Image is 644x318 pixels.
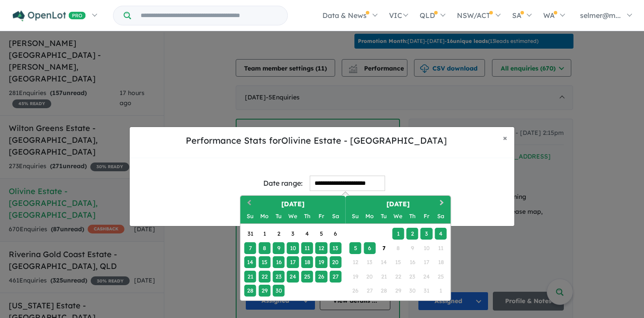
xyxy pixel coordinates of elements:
div: Not available Friday, October 17th, 2025 [421,256,432,268]
div: Not available Wednesday, October 22nd, 2025 [392,271,404,283]
div: Sunday [244,210,256,222]
div: Choose Monday, September 8th, 2025 [258,242,270,254]
div: Not available Saturday, October 18th, 2025 [435,256,446,268]
div: Not available Sunday, October 12th, 2025 [350,256,361,268]
div: Monday [364,210,375,222]
div: Choose Tuesday, October 7th, 2025 [378,242,390,254]
div: Not available Monday, October 20th, 2025 [364,271,375,283]
span: × [503,133,507,143]
div: Sunday [350,210,361,222]
div: Choose Thursday, September 11th, 2025 [301,242,313,254]
div: Choose Monday, September 1st, 2025 [258,228,270,240]
div: Not available Friday, October 10th, 2025 [421,242,432,254]
span: selmer@m... [580,11,621,20]
div: Choose Sunday, August 31st, 2025 [244,228,256,240]
div: Choose Friday, September 26th, 2025 [315,271,327,283]
div: Choose Friday, September 19th, 2025 [315,256,327,268]
div: Not available Tuesday, October 21st, 2025 [378,271,390,283]
div: Month September, 2025 [243,227,343,298]
div: Not available Thursday, October 23rd, 2025 [406,271,418,283]
div: Thursday [301,210,313,222]
div: Choose Sunday, October 5th, 2025 [350,242,361,254]
div: Choose Monday, September 22nd, 2025 [258,271,270,283]
div: Choose Sunday, September 7th, 2025 [244,242,256,254]
div: Choose Sunday, September 21st, 2025 [244,271,256,283]
div: Choose Wednesday, September 10th, 2025 [287,242,299,254]
div: Choose Date [240,195,451,301]
div: Month October, 2025 [348,227,448,298]
img: Openlot PRO Logo White [13,11,86,21]
div: Choose Wednesday, September 24th, 2025 [287,271,299,283]
div: Saturday [329,210,341,222]
div: Not available Monday, October 13th, 2025 [364,256,375,268]
div: Not available Friday, October 24th, 2025 [421,271,432,283]
div: Choose Saturday, September 27th, 2025 [329,271,341,283]
div: Choose Friday, September 5th, 2025 [315,228,327,240]
div: Date range: [263,177,303,189]
div: Choose Sunday, September 28th, 2025 [244,285,256,297]
div: Tuesday [272,210,284,222]
div: Not available Friday, October 31st, 2025 [421,285,432,297]
div: Not available Wednesday, October 29th, 2025 [392,285,404,297]
div: Not available Wednesday, October 15th, 2025 [392,256,404,268]
div: Choose Tuesday, September 16th, 2025 [272,256,284,268]
div: Not available Tuesday, October 14th, 2025 [378,256,390,268]
div: Not available Monday, October 27th, 2025 [364,285,375,297]
h5: Performance Stats for Olivine Estate - [GEOGRAPHIC_DATA] [137,134,496,147]
input: Try estate name, suburb, builder or developer [133,6,286,25]
div: Choose Tuesday, September 23rd, 2025 [272,271,284,283]
div: Choose Monday, September 29th, 2025 [258,285,270,297]
div: Not available Thursday, October 9th, 2025 [406,242,418,254]
div: Friday [421,210,432,222]
div: Choose Saturday, September 13th, 2025 [329,242,341,254]
div: Choose Friday, September 12th, 2025 [315,242,327,254]
h2: [DATE] [241,199,346,209]
button: Previous Month [241,197,255,211]
div: Choose Monday, October 6th, 2025 [364,242,375,254]
div: Choose Monday, September 15th, 2025 [258,256,270,268]
div: Not available Wednesday, October 8th, 2025 [392,242,404,254]
div: Monday [258,210,270,222]
div: Choose Wednesday, October 1st, 2025 [392,228,404,240]
div: Choose Thursday, September 18th, 2025 [301,256,313,268]
div: Not available Thursday, October 30th, 2025 [406,285,418,297]
div: Not available Thursday, October 16th, 2025 [406,256,418,268]
h2: [DATE] [346,199,451,209]
div: Not available Tuesday, October 28th, 2025 [378,285,390,297]
div: Not available Saturday, October 25th, 2025 [435,271,446,283]
div: Choose Thursday, September 4th, 2025 [301,228,313,240]
div: Not available Sunday, October 19th, 2025 [350,271,361,283]
div: Choose Wednesday, September 3rd, 2025 [287,228,299,240]
div: Choose Sunday, September 14th, 2025 [244,256,256,268]
div: Not available Saturday, October 11th, 2025 [435,242,446,254]
div: Choose Tuesday, September 30th, 2025 [272,285,284,297]
div: Saturday [435,210,446,222]
div: Thursday [406,210,418,222]
div: Wednesday [287,210,299,222]
div: Choose Friday, October 3rd, 2025 [421,228,432,240]
div: Not available Saturday, November 1st, 2025 [435,285,446,297]
div: Choose Tuesday, September 9th, 2025 [272,242,284,254]
div: Not available Sunday, October 26th, 2025 [350,285,361,297]
div: Choose Saturday, October 4th, 2025 [435,228,446,240]
button: Next Month [436,197,450,211]
div: Friday [315,210,327,222]
div: Choose Thursday, September 25th, 2025 [301,271,313,283]
div: Choose Saturday, September 20th, 2025 [329,256,341,268]
div: Wednesday [392,210,404,222]
div: Tuesday [378,210,390,222]
div: Choose Tuesday, September 2nd, 2025 [272,228,284,240]
div: Choose Wednesday, September 17th, 2025 [287,256,299,268]
div: Choose Saturday, September 6th, 2025 [329,228,341,240]
div: Choose Thursday, October 2nd, 2025 [406,228,418,240]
